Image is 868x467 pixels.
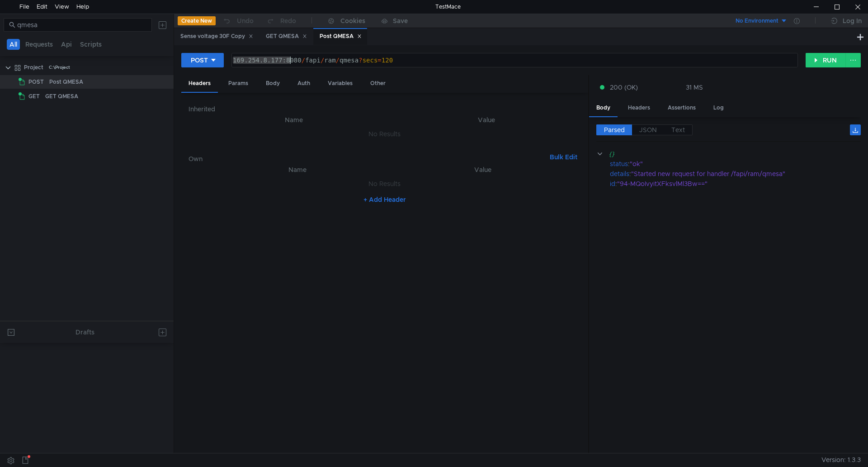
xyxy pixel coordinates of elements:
[610,159,861,169] div: :
[7,39,20,50] button: All
[610,179,861,189] div: :
[392,164,574,175] th: Value
[58,39,75,50] button: Api
[631,169,849,179] div: "Started new request for handler /fapi/ram/qmesa"
[660,100,703,116] div: Assertions
[290,75,317,92] div: Auth
[77,39,104,50] button: Scripts
[610,169,629,179] div: details
[203,164,392,175] th: Name
[266,32,307,41] div: GET QMESA
[621,100,657,116] div: Headers
[260,14,302,28] button: Redo
[392,114,581,125] th: Value
[736,17,778,25] div: No Environment
[609,149,848,159] div: {}
[617,179,849,189] div: "94-MQoIvyitXFksvlMl3Bw=="
[28,75,44,89] span: POST
[639,126,657,134] span: JSON
[321,75,360,92] div: Variables
[610,159,628,169] div: status
[604,126,625,134] span: Parsed
[806,53,846,67] button: RUN
[24,61,43,74] div: Project
[610,179,615,189] div: id
[49,75,83,89] div: Post QMESA
[189,104,581,114] h6: Inherited
[191,55,208,65] div: POST
[75,327,94,338] div: Drafts
[259,75,287,92] div: Body
[630,159,849,169] div: "ok"
[45,90,78,103] div: GET QMESA
[546,152,581,162] button: Bulk Edit
[725,14,788,28] button: No Environment
[237,15,254,26] div: Undo
[280,15,296,26] div: Redo
[610,82,638,92] span: 200 (OK)
[686,83,703,91] div: 31 MS
[393,18,408,24] div: Save
[843,15,862,26] div: Log In
[181,75,218,93] div: Headers
[181,53,224,67] button: POST
[49,61,70,74] div: C:\Project
[216,14,260,28] button: Undo
[610,169,861,179] div: :
[17,20,146,30] input: Search...
[23,39,56,50] button: Requests
[671,126,685,134] span: Text
[189,153,546,164] h6: Own
[368,130,401,138] nz-embed-empty: No Results
[368,180,401,188] nz-embed-empty: No Results
[589,100,618,117] div: Body
[340,15,365,26] div: Cookies
[706,100,731,116] div: Log
[363,75,393,92] div: Other
[28,90,40,103] span: GET
[320,32,362,41] div: Post QMESA
[180,32,253,41] div: Sense voltage 30F Copy
[360,194,410,205] button: + Add Header
[821,453,861,467] span: Version: 1.3.3
[178,16,216,25] button: Create New
[221,75,255,92] div: Params
[196,114,392,125] th: Name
